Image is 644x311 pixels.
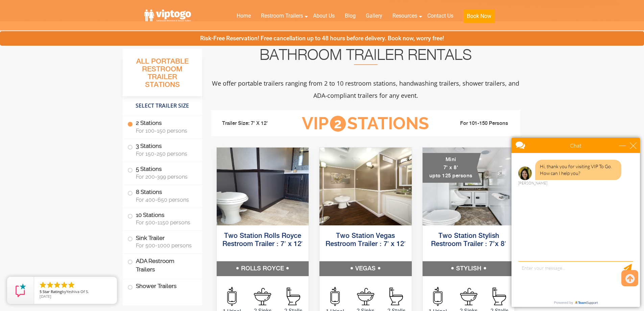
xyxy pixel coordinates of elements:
h5: STYLISH [423,261,515,276]
span: For 200-399 persons [136,174,194,180]
img: A mini restroom trailer with two separate stations and separate doors for males and females [423,148,515,225]
img: an icon of urinal [433,287,443,306]
a: About Us [308,8,340,23]
li: Trailer Size: 7' X 12' [216,113,292,134]
a: Resources [387,8,422,23]
h4: Select Trailer Size [123,99,202,112]
label: 10 Stations [127,208,197,229]
span: For 150-250 persons [136,151,194,157]
li:  [53,281,61,289]
iframe: Live Chat Box [507,134,644,311]
img: Review Rating [14,284,27,297]
img: an icon of urinal [330,287,340,306]
img: an icon of stall [389,288,403,305]
img: an icon of stall [287,288,300,305]
li:  [67,281,75,289]
img: an icon of sink [254,288,271,305]
h3: All Portable Restroom Trailer Stations [123,55,202,96]
label: ADA Restroom Trailers [127,254,197,277]
a: Contact Us [422,8,458,23]
li:  [46,281,54,289]
label: 8 Stations [127,185,197,206]
label: Shower Trailers [127,279,197,294]
a: Two Station Rolls Royce Restroom Trailer : 7′ x 12′ [222,232,303,248]
span: by [40,290,112,294]
p: We offer portable trailers ranging from 2 to 10 restroom stations, handwashing trailers, shower t... [211,77,520,102]
span: For 500-1150 persons [136,219,194,226]
a: Home [232,8,256,23]
img: an icon of sink [357,288,374,305]
a: Two Station Vegas Restroom Trailer : 7′ x 12′ [326,232,406,248]
li: For 101-150 Persons [440,119,516,128]
img: an icon of urinal [227,287,237,306]
img: Side view of two station restroom trailer with separate doors for males and females [319,148,412,225]
img: Side view of two station restroom trailer with separate doors for males and females [217,148,309,225]
h5: VEGAS [319,261,412,276]
span: Star Rating [43,289,62,294]
img: an icon of sink [460,288,477,305]
a: Two Station Stylish Restroom Trailer : 7’x 8′ [431,232,506,248]
span: Yeshiva Of S. [66,289,89,294]
h3: VIP Stations [291,114,439,133]
button: Book Now [463,9,495,23]
li:  [60,281,68,289]
span: 5 [40,289,42,294]
span: For 400-650 persons [136,197,194,203]
li:  [39,281,47,289]
label: Sink Trailer [127,231,197,252]
span: 2 [330,116,346,132]
label: 3 Stations [127,139,197,160]
label: 5 Stations [127,162,197,183]
img: an icon of stall [493,288,506,305]
label: 2 Stations [127,116,197,137]
a: Book Now [458,8,500,27]
span: For 100-150 persons [136,128,194,134]
a: Restroom Trailers [256,8,308,23]
div: Mini 7' x 8' upto 125 persons [423,153,481,183]
h5: ROLLS ROYCE [217,261,309,276]
h2: Bathroom Trailer Rentals [211,49,520,65]
span: [DATE] [40,294,51,299]
a: Blog [340,8,361,23]
span: For 500-1000 persons [136,242,194,249]
a: Gallery [361,8,387,23]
